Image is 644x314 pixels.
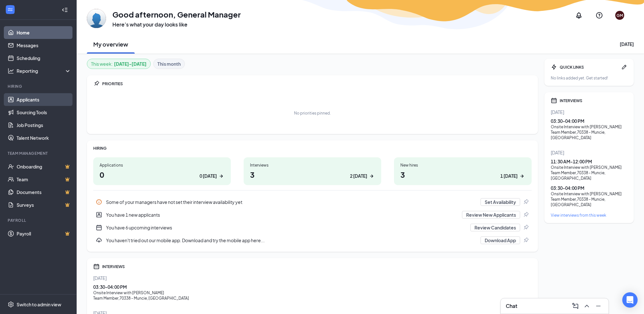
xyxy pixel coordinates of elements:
div: Applications [100,162,224,168]
div: Team Management [8,151,70,156]
a: Messages [17,39,71,52]
svg: Collapse [62,7,68,13]
div: 11:30 AM - 12:00 PM [551,158,627,165]
h2: My overview [94,40,128,48]
div: You have 6 upcoming interviews [93,221,532,234]
button: ChevronUp [582,301,592,311]
div: You have 1 new applicants [93,208,532,221]
button: Review Candidates [470,224,520,231]
div: Onsite Interview with [PERSON_NAME] [93,290,532,295]
button: Download App [481,236,520,244]
div: Team Member , 70338 - Muncie, [GEOGRAPHIC_DATA] [551,130,627,140]
div: Onsite Interview with [PERSON_NAME] [551,191,627,197]
a: DocumentsCrown [17,186,71,198]
div: INTERVIEWS [560,98,627,103]
a: Talent Network [17,131,71,144]
div: Hiring [8,84,70,89]
a: Applications00 [DATE]ArrowRight [93,157,231,185]
div: Some of your managers have not set their interview availability yet [106,199,477,205]
a: CalendarNewYou have 6 upcoming interviewsReview CandidatesPin [93,221,532,234]
button: ComposeMessage [570,301,580,311]
div: You have 1 new applicants [106,212,458,218]
svg: Pin [93,80,100,87]
div: 1 [DATE] [500,173,518,179]
h1: 0 [100,169,224,180]
h1: 3 [400,169,525,180]
b: This month [157,60,181,67]
a: DownloadYou haven't tried out our mobile app. Download and try the mobile app here...Download AppPin [93,234,532,247]
div: GM [617,13,623,18]
svg: ArrowRight [218,173,224,179]
a: Scheduling [17,52,71,64]
div: Onsite Interview with [PERSON_NAME] [551,165,627,170]
svg: Minimize [595,302,602,310]
svg: QuestionInfo [595,11,603,19]
div: You have 6 upcoming interviews [106,224,466,231]
a: Sourcing Tools [17,106,71,119]
div: Some of your managers have not set their interview availability yet [93,196,532,208]
svg: Notifications [575,11,583,19]
h3: Here’s what your day looks like [112,21,241,28]
svg: ChevronUp [583,302,591,310]
svg: Info [96,199,102,205]
div: 2 [DATE] [350,173,367,179]
button: Set Availability [481,198,520,206]
a: View interviews from this week [551,213,627,218]
div: HIRING [93,146,532,151]
h3: Chat [506,303,517,310]
h1: 3 [250,169,375,180]
a: SurveysCrown [17,198,71,211]
svg: Pin [523,199,529,205]
img: General Manager [87,9,106,28]
svg: CalendarNew [96,224,102,231]
div: QUICK LINKS [560,64,618,70]
a: OnboardingCrown [17,160,71,173]
svg: Pin [523,237,529,243]
div: This week : [91,60,147,67]
div: Team Member , 70338 - Muncie, [GEOGRAPHIC_DATA] [93,295,532,301]
a: New hires31 [DATE]ArrowRight [394,157,532,185]
div: No links added yet. Get started! [551,75,627,81]
a: Job Postings [17,119,71,131]
svg: ArrowRight [368,173,375,179]
svg: Calendar [551,97,557,104]
a: UserEntityYou have 1 new applicantsReview New ApplicantsPin [93,208,532,221]
a: Interviews32 [DATE]ArrowRight [244,157,381,185]
h1: Good afternoon, General Manager [112,9,241,20]
b: [DATE] - [DATE] [114,60,147,67]
svg: Settings [8,301,14,308]
div: You haven't tried out our mobile app. Download and try the mobile app here... [93,234,532,247]
div: [DATE] [551,109,627,115]
svg: WorkstreamLogo [7,6,13,13]
div: 03:30 - 04:00 PM [93,284,532,290]
svg: Download [96,237,102,243]
svg: ComposeMessage [572,302,579,310]
div: 03:30 - 04:00 PM [551,185,627,191]
div: [DATE] [93,275,532,281]
div: Team Member , 70338 - Muncie, [GEOGRAPHIC_DATA] [551,197,627,207]
button: Minimize [593,301,603,311]
div: You haven't tried out our mobile app. Download and try the mobile app here... [106,237,477,243]
div: 03:30 - 04:00 PM [551,118,627,124]
a: TeamCrown [17,173,71,186]
div: Open Intercom Messenger [622,292,638,308]
a: InfoSome of your managers have not set their interview availability yetSet AvailabilityPin [93,196,532,208]
svg: Pin [523,224,529,231]
div: No priorities pinned. [294,110,331,116]
div: [DATE] [620,41,634,47]
div: Interviews [250,162,375,168]
div: Reporting [17,68,72,74]
div: INTERVIEWS [102,264,532,269]
div: Switch to admin view [17,301,61,308]
button: Review New Applicants [462,211,520,219]
div: Onsite Interview with [PERSON_NAME] [551,124,627,130]
svg: Pin [523,212,529,218]
div: Team Member , 70338 - Muncie, [GEOGRAPHIC_DATA] [551,170,627,181]
svg: Calendar [93,263,100,270]
div: PRIORITIES [102,81,532,86]
div: 0 [DATE] [200,173,217,179]
svg: Pen [621,64,627,70]
a: Home [17,26,71,39]
div: [DATE] [551,149,627,156]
